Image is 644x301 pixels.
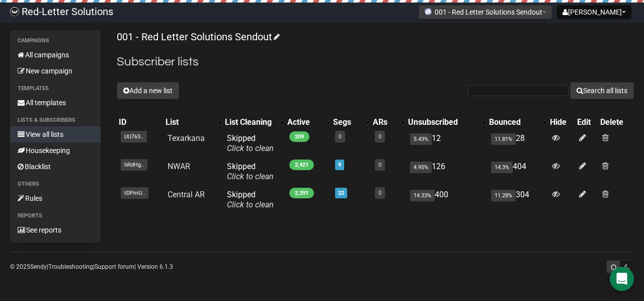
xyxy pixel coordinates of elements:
span: 14.33% [410,190,435,201]
td: 304 [487,186,548,214]
h2: Subscriber lists [117,53,634,71]
span: Skipped [227,190,274,209]
th: Unsubscribed: No sort applied, activate to apply an ascending sort [406,115,488,129]
a: Rules [10,190,101,206]
div: ARs [373,117,396,127]
td: 28 [487,129,548,158]
a: 9 [338,162,341,168]
button: 001 - Red Letter Solutions Sendout [419,5,552,19]
a: Blacklist [10,159,101,175]
span: 4.95% [410,162,432,173]
span: 209 [289,131,309,142]
th: Delete: No sort applied, sorting is disabled [598,115,634,129]
a: 0 [378,133,381,140]
td: 400 [406,186,488,214]
a: NWAR [168,162,190,171]
div: Hide [550,117,573,127]
img: favicons [424,8,432,16]
a: 001 - Red Letter Solutions Sendout [117,31,278,43]
a: Sendy [30,263,47,270]
span: 11.28% [491,190,516,201]
a: 22 [338,190,344,196]
th: List: No sort applied, activate to apply an ascending sort [164,115,223,129]
button: [PERSON_NAME] [557,5,631,19]
div: Segs [333,117,361,127]
span: 5.43% [410,133,432,145]
span: Skipped [227,162,274,181]
button: Search all lists [570,82,634,99]
span: 2,421 [289,160,314,170]
div: List Cleaning [225,117,275,127]
a: Central AR [168,190,205,199]
div: ID [119,117,162,127]
td: 12 [406,129,488,158]
p: © 2025 | | | Version 6.1.3 [10,261,173,272]
a: Click to clean [227,172,274,181]
span: hRdHg.. [121,159,147,171]
a: Troubleshooting [48,263,93,270]
td: 404 [487,158,548,186]
a: 0 [339,133,342,140]
a: Texarkana [168,133,205,143]
a: See reports [10,222,101,238]
li: Reports [10,210,101,222]
button: Add a new list [117,82,179,99]
a: 0 [378,162,381,168]
li: Templates [10,83,101,95]
div: Delete [600,117,632,127]
a: Support forum [95,263,134,270]
td: 126 [406,158,488,186]
span: 11.81% [491,133,516,145]
li: Campaigns [10,35,101,47]
th: List Cleaning: No sort applied, activate to apply an ascending sort [223,115,285,129]
th: ARs: No sort applied, activate to apply an ascending sort [371,115,406,129]
div: Bounced [489,117,538,127]
th: Segs: No sort applied, activate to apply an ascending sort [331,115,371,129]
div: Unsubscribed [408,117,477,127]
div: Edit [577,117,596,127]
th: Active: No sort applied, activate to apply an ascending sort [285,115,331,129]
span: 2,391 [289,188,314,198]
div: Active [287,117,321,127]
li: Lists & subscribers [10,114,101,126]
div: List [166,117,213,127]
a: New campaign [10,63,101,79]
th: Edit: No sort applied, sorting is disabled [575,115,598,129]
a: All templates [10,95,101,111]
a: Click to clean [227,200,274,209]
a: Housekeeping [10,142,101,159]
th: Bounced: No sort applied, activate to apply an ascending sort [487,115,548,129]
span: tDPmU.. [121,187,148,199]
span: 14.3% [491,162,513,173]
a: Click to clean [227,143,274,153]
img: 983279c4004ba0864fc8a668c650e103 [10,7,19,16]
span: Skipped [227,133,274,153]
div: Open Intercom Messenger [610,267,634,291]
li: Others [10,178,101,190]
th: ID: No sort applied, sorting is disabled [117,115,164,129]
a: All campaigns [10,47,101,63]
a: View all lists [10,126,101,142]
span: UU763.. [121,131,147,142]
a: 0 [378,190,381,196]
th: Hide: No sort applied, sorting is disabled [548,115,575,129]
